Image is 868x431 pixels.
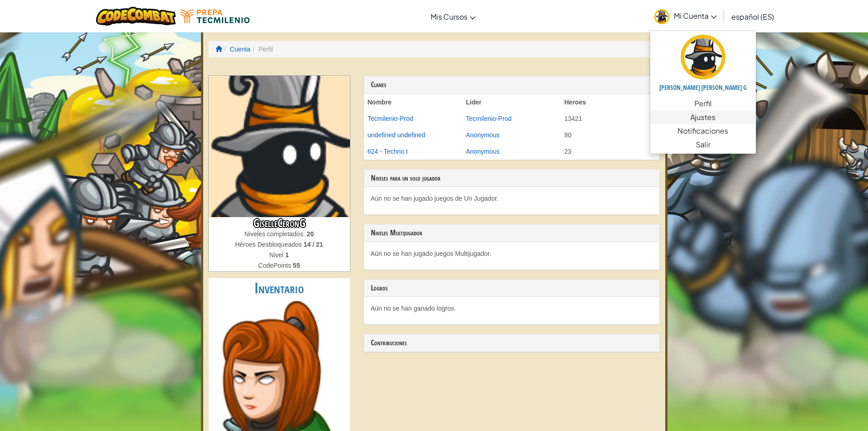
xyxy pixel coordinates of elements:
[678,125,728,136] span: Notificaciones
[426,4,480,29] a: Mis Cursos
[235,241,303,248] span: Héroes Desbloqueados
[244,230,307,238] span: Niveles completados:
[659,84,747,91] h5: [PERSON_NAME] [PERSON_NAME] G
[209,217,350,229] h3: GiselleCeronG
[371,229,652,237] h3: Niveles Multijugador
[180,10,250,23] img: Tecmilenio logo
[431,12,467,21] span: Mis Cursos
[250,45,273,54] li: Perfil
[462,94,561,110] th: Lider
[293,262,300,269] strong: 55
[307,230,314,238] strong: 20
[650,97,756,110] a: Perfil
[371,339,652,347] h3: Contribuciones
[371,304,652,313] p: Aún no se han ganado logros.
[368,131,426,139] a: undefined undefined
[285,251,289,259] strong: 1
[258,262,293,269] span: CodePoints
[368,148,408,155] a: 624 - Techno I
[371,194,652,203] p: Aún no se han jugado juegos de Un Jugador.
[466,148,500,155] a: Anonymous
[466,131,500,139] a: Anonymous
[650,138,756,151] a: Salir
[674,11,717,21] span: Mi Cuenta
[561,110,659,127] td: 13421
[561,143,659,160] td: 23
[650,33,756,97] a: [PERSON_NAME] [PERSON_NAME] G
[364,94,462,110] th: Nombre
[561,127,659,143] td: 80
[371,174,652,182] h3: Niveles para un solo jugador
[209,278,350,299] h2: Inventario
[371,284,652,292] h3: Logros
[654,9,669,24] img: avatar
[230,46,250,53] a: Cuenta
[727,4,779,29] a: español (ES)
[96,7,176,26] img: CodeCombat logo
[650,124,756,138] a: Notificaciones
[371,81,652,89] h3: Clanes
[368,115,413,122] a: Tecmilenio-Prod
[466,115,512,122] a: Tecmilenio-Prod
[303,241,323,248] strong: 14 / 21
[731,12,774,21] span: español (ES)
[561,94,659,110] th: Heroes
[650,110,756,124] a: Ajustes
[269,251,285,259] span: Nivel
[681,35,725,79] img: avatar
[371,249,652,258] p: Aún no se han jugado juegos Multijugador.
[650,2,721,31] a: Mi Cuenta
